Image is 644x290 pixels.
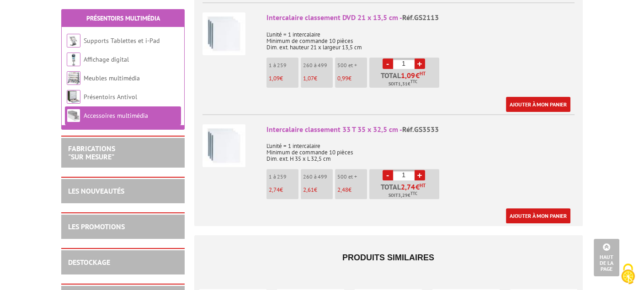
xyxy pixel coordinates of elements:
a: Ajouter à mon panier [506,97,570,112]
sup: TTC [410,79,417,84]
a: - [383,58,393,69]
p: € [269,187,298,193]
span: € [415,183,420,190]
a: LES NOUVEAUTÉS [68,186,124,195]
p: € [303,187,333,193]
p: € [337,187,367,193]
span: 2,74 [401,183,415,190]
p: L'unité = 1 intercalaire Minimum de commande 10 pièces Dim. ext. H 35 x L 32,5 cm [266,137,575,162]
p: Total [372,72,439,88]
a: Présentoirs Multimédia [86,14,160,22]
p: 1 à 259 [269,174,298,180]
p: 500 et + [337,62,367,69]
a: Accessoires multimédia [84,111,148,120]
span: 2,61 [303,186,314,194]
p: Total [372,183,439,199]
span: 1,31 [398,80,408,88]
span: Soit € [389,192,417,199]
span: 1,07 [303,74,314,82]
a: DESTOCKAGE [68,258,110,267]
img: Affichage digital [67,53,80,66]
span: 0,99 [337,74,348,82]
a: Affichage digital [84,55,129,63]
span: 1,09 [401,72,415,79]
img: Accessoires multimédia [67,109,80,122]
sup: HT [420,70,426,77]
a: FABRICATIONS"Sur Mesure" [68,144,115,161]
img: Intercalaire classement DVD 21 x 13,5 cm [202,12,245,55]
div: Intercalaire classement DVD 21 x 13,5 cm - [266,12,575,23]
p: € [337,75,367,82]
span: 3,29 [398,192,408,199]
a: Meubles multimédia [84,74,140,82]
span: 2,74 [269,186,280,194]
span: Réf.GS2113 [402,13,439,22]
p: 260 à 499 [303,62,333,69]
span: Réf.GS3533 [402,125,439,134]
div: Intercalaire classement 33 T 35 x 32,5 cm - [266,124,575,135]
p: L'unité = 1 intercalaire Minimum de commande 10 pièces Dim. ext. hauteur 21 x largeur 13,5 cm [266,25,575,51]
sup: TTC [410,191,417,196]
a: Haut de la page [594,239,619,276]
p: 260 à 499 [303,174,333,180]
a: Ajouter à mon panier [506,208,570,223]
p: € [269,75,298,82]
img: Meubles multimédia [67,71,80,85]
span: 2,48 [337,186,348,194]
a: - [383,170,393,180]
a: + [415,170,425,180]
span: Produits similaires [342,253,434,262]
p: 1 à 259 [269,62,298,69]
sup: HT [420,182,426,189]
a: LES PROMOTIONS [68,222,125,231]
a: Présentoirs Antivol [84,93,137,101]
a: Supports Tablettes et i-Pad [84,37,160,45]
img: Cookies (fenêtre modale) [617,263,639,285]
p: 500 et + [337,174,367,180]
span: 1,09 [269,74,280,82]
img: Supports Tablettes et i-Pad [67,34,80,47]
img: Intercalaire classement 33 T 35 x 32,5 cm [202,124,245,167]
button: Cookies (fenêtre modale) [612,259,644,290]
a: + [415,58,425,69]
span: € [415,72,420,79]
span: Soit € [389,80,417,88]
img: Présentoirs Antivol [67,90,80,104]
p: € [303,75,333,82]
